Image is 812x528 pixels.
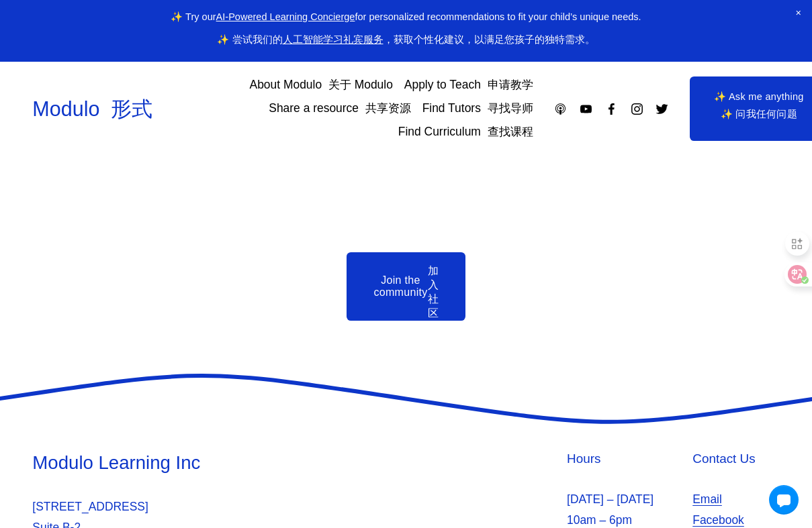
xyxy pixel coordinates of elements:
font: 寻找导师 [488,101,533,115]
a: Apple Podcasts [553,102,568,116]
font: 申请教学 [488,78,533,91]
a: Twitter [655,102,669,116]
a: Find Curriculum 查找课程 [398,121,533,144]
font: 形式 [111,97,152,120]
a: Modulo 形式 [32,97,152,120]
a: Share a resource 共享资源 [269,97,410,121]
a: Instagram [630,102,644,116]
h3: Modulo Learning Inc [32,450,402,475]
h4: Hours [567,450,685,468]
a: Facebook [604,102,619,116]
a: 人工智能学习礼宾服务 [283,34,384,45]
a: AI-Powered Learning Concierge [216,11,355,22]
a: Apply to Teach 申请教学 [404,74,533,97]
a: Email [692,489,722,510]
font: 查找课程 [488,125,533,138]
font: ✨ 问我任何问题 [721,109,797,119]
a: About Modulo 关于 Modulo [250,74,393,97]
a: Find Tutors 寻找导师 [422,97,533,121]
a: YouTube [579,102,593,116]
a: Join the community 加入社区 [347,252,465,321]
h4: Contact Us [692,450,779,468]
font: 共享资源 [365,101,411,115]
font: 加入社区 [428,265,439,319]
font: 关于 Modulo [328,78,393,91]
